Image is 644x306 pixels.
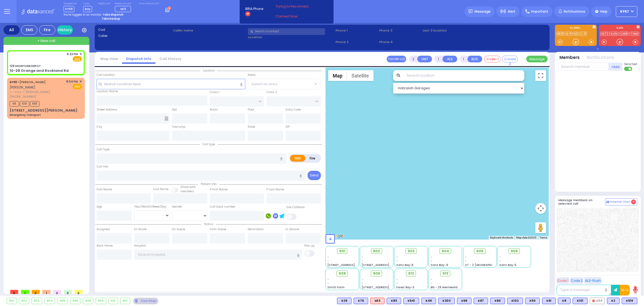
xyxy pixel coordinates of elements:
span: [PERSON_NAME] [10,85,35,90]
span: - [396,255,398,259]
div: 908 [83,298,93,304]
label: P First Name [210,187,228,192]
span: Trying to Reconnect... [276,4,318,9]
label: From Scene [210,227,226,232]
label: Lines [83,2,92,5]
span: - [431,281,432,285]
img: red-radio-icon.svg [592,300,595,302]
div: K519 [622,298,637,304]
div: K50 [525,298,540,304]
span: ר' בערל - ר' [PERSON_NAME] [10,90,64,94]
a: Dispatch info [122,56,155,61]
input: Search member [558,63,609,71]
button: Message [526,56,548,62]
label: KJFD [599,27,641,30]
div: Year/Month/Week/Day [134,205,170,209]
span: - [465,259,467,263]
a: Call History [155,56,185,61]
span: K101 [20,101,29,106]
span: Phone 4 [379,40,421,44]
button: +Add [609,63,623,71]
div: BLS [490,298,505,304]
span: KY58 [64,6,74,12]
span: [STREET_ADDRESS][PERSON_NAME] [327,263,378,267]
div: K83 [387,298,401,304]
span: - [431,259,432,263]
div: BLS [607,298,620,304]
span: - [431,277,432,281]
label: Call Info [97,165,108,169]
span: KY67 [620,9,629,14]
label: Areas [248,73,256,77]
span: Location [200,69,217,73]
label: Floor [248,108,254,112]
label: Hospital [134,244,146,248]
div: See map [133,298,158,304]
span: [PHONE_NUMBER] [10,94,36,99]
strong: Take dispatch [103,13,123,17]
div: Fire [39,25,55,35]
div: BLS [507,298,523,304]
div: BLS [558,298,570,304]
span: 905 [476,248,484,254]
div: K61 [542,298,556,304]
span: + New call [37,38,55,44]
label: Cad: [98,27,171,32]
span: Call type [200,142,218,146]
div: BLS [474,298,488,304]
div: Emergency Transport [10,113,41,117]
div: BLS [438,298,455,304]
span: - [362,277,363,281]
span: 903 [408,248,415,254]
button: Code-1 [484,56,500,62]
div: K8 [558,298,570,304]
div: 913 [120,298,130,304]
span: Status [201,222,216,226]
span: Message [474,9,491,14]
label: Last 3 location [423,28,484,33]
div: K54 [590,298,605,304]
span: K83 [30,101,39,106]
div: 903 [32,298,42,304]
div: BLS [622,298,637,304]
label: EMS [290,155,306,162]
label: Location [248,35,334,40]
div: K541 [403,298,419,304]
a: Connect Now [276,14,318,19]
h5: Message members on selected call [558,198,605,205]
input: Search location [403,70,524,81]
span: 912 [408,271,414,276]
div: 10-28 Orange and Rockland Rd [10,68,69,73]
button: Code 2 [570,277,583,284]
label: Turn off text [624,66,633,72]
label: Night unit [98,2,110,5]
button: 10-4 [620,285,630,296]
input: Search location here [97,79,245,89]
div: K303 [438,298,455,304]
label: Cross 1 [210,90,219,94]
button: ALS [442,56,457,62]
a: K2 [573,32,579,36]
img: Google [327,233,345,240]
span: - [499,255,501,259]
span: 908 [339,271,346,276]
span: Phone 1 [335,28,377,33]
label: Street Address [97,108,117,112]
span: M12 [120,7,126,11]
span: Send text [624,62,637,66]
label: Assigned [97,227,110,232]
a: Open this area in Google Maps (opens a new window) [327,233,345,240]
span: Forest Bay-3 [396,285,414,289]
div: BLS [525,298,540,304]
span: Bay [83,6,92,12]
label: En Route [134,227,147,232]
span: 0 [10,290,18,294]
span: Sanz Bay-5 [499,263,517,267]
div: K69 [457,298,471,304]
label: Cross 2 [266,90,277,94]
span: BRIA Phone [245,6,263,11]
button: Covered [502,56,518,62]
div: K29 [337,298,352,304]
div: 912 [109,298,118,304]
span: 8:54 PM [66,80,78,84]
